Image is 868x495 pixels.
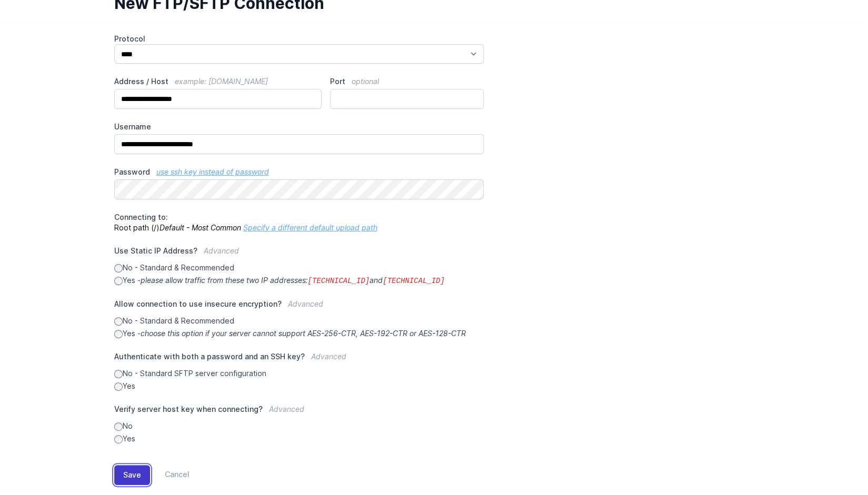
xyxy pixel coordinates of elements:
input: Yes -please allow traffic from these two IP addresses:[TECHNICAL_ID]and[TECHNICAL_ID] [114,277,123,285]
label: Yes - [114,328,484,339]
i: Default - Most Common [159,223,241,232]
a: use ssh key instead of password [156,167,269,176]
input: Yes [114,382,123,391]
label: No [114,421,484,431]
label: Protocol [114,34,484,44]
span: Advanced [288,299,323,308]
label: Yes - [114,275,484,286]
label: Address / Host [114,76,322,87]
input: No [114,422,123,431]
code: [TECHNICAL_ID] [308,277,370,285]
i: please allow traffic from these two IP addresses: and [141,276,445,285]
label: Password [114,167,484,177]
label: Use Static IP Address? [114,246,484,262]
label: Authenticate with both a password and an SSH key? [114,351,484,368]
code: [TECHNICAL_ID] [383,277,445,285]
a: Cancel [150,465,189,485]
span: Advanced [311,352,346,361]
input: No - Standard & Recommended [114,317,123,326]
label: No - Standard & Recommended [114,262,484,273]
span: Connecting to: [114,213,168,221]
label: Username [114,122,484,132]
span: Advanced [204,246,239,255]
span: Advanced [269,405,304,413]
button: Save [114,465,150,485]
label: Yes [114,381,484,391]
label: No - Standard & Recommended [114,316,484,326]
label: Allow connection to use insecure encryption? [114,299,484,316]
label: Port [330,76,484,87]
p: Root path (/) [114,212,484,233]
label: No - Standard SFTP server configuration [114,368,484,379]
input: Yes [114,435,123,443]
span: optional [352,77,379,86]
label: Verify server host key when connecting? [114,404,484,421]
i: choose this option if your server cannot support AES-256-CTR, AES-192-CTR or AES-128-CTR [141,329,466,338]
iframe: Drift Widget Chat Controller [815,442,855,482]
label: Yes [114,433,484,444]
span: example: [DOMAIN_NAME] [175,77,268,86]
input: No - Standard & Recommended [114,264,123,272]
input: Yes -choose this option if your server cannot support AES-256-CTR, AES-192-CTR or AES-128-CTR [114,330,123,338]
input: No - Standard SFTP server configuration [114,370,123,378]
a: Specify a different default upload path [243,223,377,232]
